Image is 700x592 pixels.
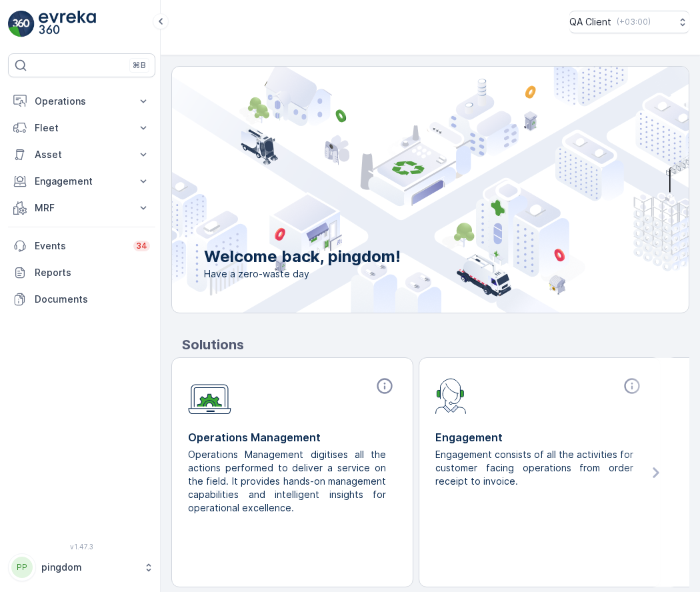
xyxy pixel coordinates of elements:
[188,377,231,415] img: module-icon
[569,11,689,33] button: QA Client(+03:00)
[617,17,651,27] p: ( +03:00 )
[41,561,137,574] p: pingdom
[39,11,96,37] img: logo_light-DOdMpM7g.png
[8,259,155,286] a: Reports
[8,141,155,168] button: Asset
[35,201,129,215] p: MRF
[8,195,155,221] button: MRF
[35,293,150,306] p: Documents
[8,115,155,141] button: Fleet
[35,95,129,108] p: Operations
[136,241,147,251] p: 34
[435,448,633,488] p: Engagement consists of all the activities for customer facing operations from order receipt to in...
[8,286,155,313] a: Documents
[8,88,155,115] button: Operations
[8,11,35,37] img: logo
[435,377,467,414] img: module-icon
[204,246,401,267] p: Welcome back, pingdom!
[8,543,155,551] span: v 1.47.3
[11,557,33,578] div: PP
[8,553,155,581] button: PPpingdom
[35,175,129,188] p: Engagement
[35,239,125,253] p: Events
[8,168,155,195] button: Engagement
[8,233,155,259] a: Events34
[112,67,689,313] img: city illustration
[35,266,150,279] p: Reports
[35,121,129,135] p: Fleet
[188,429,397,445] p: Operations Management
[188,448,386,515] p: Operations Management digitises all the actions performed to deliver a service on the field. It p...
[569,15,611,29] p: QA Client
[204,267,401,281] span: Have a zero-waste day
[435,429,644,445] p: Engagement
[182,335,689,355] p: Solutions
[133,60,146,71] p: ⌘B
[35,148,129,161] p: Asset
